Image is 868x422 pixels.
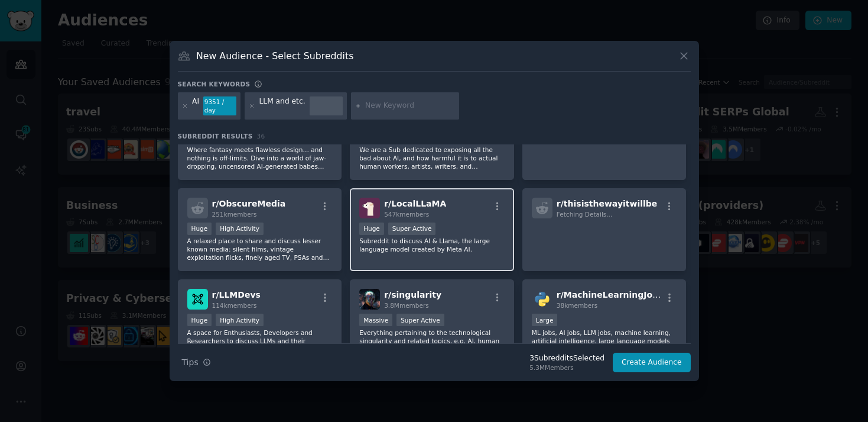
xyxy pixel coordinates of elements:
[359,328,505,353] p: Everything pertaining to the technological singularity and related topics, e.g. AI, human enhance...
[257,133,265,140] span: 36
[359,198,380,218] img: LocalLLaMA
[192,96,199,115] div: AI
[613,353,691,373] button: Create Audience
[259,96,305,115] div: LLM and etc.
[187,314,212,326] div: Huge
[187,289,208,310] img: LLMDevs
[557,290,664,299] span: r/ MachineLearningJobs
[212,302,257,309] span: 114k members
[212,290,261,299] span: r/ LLMDevs
[187,328,333,353] p: A space for Enthusiasts, Developers and Researchers to discuss LLMs and their applications.
[187,146,333,170] p: Where fantasy meets flawless design… and nothing is off-limits. Dive into a world of jaw-dropping...
[557,199,658,208] span: r/ thisisthewayitwillbe
[182,356,199,369] span: Tips
[203,96,236,115] div: 9351 / day
[178,352,215,373] button: Tips
[532,314,558,326] div: Large
[359,146,505,170] p: We are a Sub dedicated to exposing all the bad about AI, and how harmful it is to actual human wo...
[212,211,257,218] span: 251k members
[365,101,455,111] input: New Keyword
[178,132,253,140] span: Subreddit Results
[216,314,264,326] div: High Activity
[529,353,604,364] div: 3 Subreddit s Selected
[557,211,612,218] span: Fetching Details...
[212,199,286,208] span: r/ ObscureMedia
[396,314,444,326] div: Super Active
[557,302,597,309] span: 38k members
[384,290,441,299] span: r/ singularity
[216,223,264,235] div: High Activity
[187,223,212,235] div: Huge
[384,199,446,208] span: r/ LocalLLaMA
[187,237,333,262] p: A relaxed place to share and discuss lesser known media: silent films, vintage exploitation flick...
[359,314,392,326] div: Massive
[532,289,552,310] img: MachineLearningJobs
[388,223,436,235] div: Super Active
[178,80,251,88] h3: Search keywords
[359,237,505,253] p: Subreddit to discuss AI & Llama, the large language model created by Meta AI.
[196,50,353,62] h3: New Audience - Select Subreddits
[384,211,429,218] span: 547k members
[359,223,384,235] div: Huge
[529,363,604,372] div: 5.3M Members
[384,302,429,309] span: 3.8M members
[532,328,677,353] p: ML jobs, AI jobs, LLM jobs, machine learning, artificial intelligence, large language models like...
[359,289,380,310] img: singularity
